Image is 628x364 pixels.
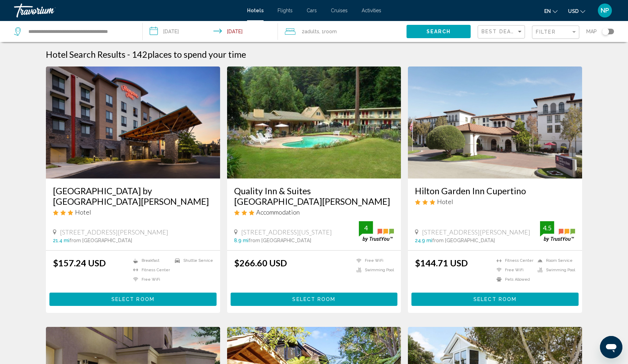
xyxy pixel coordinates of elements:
a: Travorium [14,3,240,17]
span: - [127,49,130,59]
ins: $157.24 USD [53,258,106,268]
img: trustyou-badge.svg [540,221,575,242]
ins: $144.71 USD [415,258,468,268]
span: en [544,8,551,14]
span: from [GEOGRAPHIC_DATA] [248,238,311,243]
h1: Hotel Search Results [46,49,125,59]
span: Filter [536,29,556,35]
button: Toggle map [597,28,614,35]
span: Hotel [75,208,91,216]
li: Free WiFi [353,258,394,264]
span: Accommodation [256,208,300,216]
span: Adults [305,29,319,34]
button: Check-in date: Sep 20, 2025 Check-out date: Sep 21, 2025 [143,21,278,42]
li: Swimming Pool [534,267,575,273]
a: Activities [362,8,381,13]
span: [STREET_ADDRESS][PERSON_NAME] [422,228,530,236]
button: Select Room [411,293,579,306]
img: trustyou-badge.svg [359,221,394,242]
button: Select Room [231,293,398,306]
li: Fitness Center [130,267,171,273]
span: 8.9 mi [234,238,248,243]
div: 3 star Accommodation [234,208,394,216]
a: Select Room [49,294,217,302]
button: Change currency [568,6,585,16]
button: User Menu [596,3,614,18]
span: , 1 [319,27,337,36]
a: Cruises [331,8,348,13]
a: Cars [307,8,317,13]
button: Travelers: 2 adults, 0 children [278,21,407,42]
span: Search [426,29,451,35]
iframe: Button to launch messaging window [600,336,622,358]
span: 24.9 mi [415,238,432,243]
span: from [GEOGRAPHIC_DATA] [432,238,495,243]
div: 4.5 [540,224,554,232]
a: Hilton Garden Inn Cupertino [415,185,575,196]
a: Select Room [411,294,579,302]
h2: 142 [132,49,246,59]
span: Hotel [437,198,453,205]
span: places to spend your time [148,49,246,59]
a: Hotels [247,8,264,13]
ins: $266.60 USD [234,258,287,268]
div: 4 [359,224,373,232]
li: Fitness Center [493,258,534,264]
div: 3 star Hotel [415,198,575,205]
span: USD [568,8,579,14]
span: Map [586,27,597,36]
mat-select: Sort by [482,29,523,35]
li: Room Service [534,258,575,264]
li: Free WiFi [130,276,171,282]
span: Select Room [292,297,335,302]
li: Pets Allowed [493,276,534,282]
button: Select Room [49,293,217,306]
a: Flights [278,8,293,13]
img: Hotel image [46,66,220,178]
span: Select Room [111,297,155,302]
span: [STREET_ADDRESS][PERSON_NAME] [60,228,168,236]
button: Filter [532,25,579,40]
span: 21.4 mi [53,238,69,243]
div: 3 star Hotel [53,208,213,216]
a: Quality Inn & Suites [GEOGRAPHIC_DATA][PERSON_NAME] [234,185,394,206]
li: Swimming Pool [353,267,394,273]
button: Search [407,25,471,38]
span: from [GEOGRAPHIC_DATA] [69,238,132,243]
a: Select Room [231,294,398,302]
span: NP [601,7,609,14]
img: Hotel image [408,66,582,178]
span: 2 [302,27,319,36]
span: Room [324,29,337,34]
a: [GEOGRAPHIC_DATA] by [GEOGRAPHIC_DATA][PERSON_NAME] [53,185,213,206]
li: Shuttle Service [171,258,213,264]
li: Free WiFi [493,267,534,273]
span: Best Deals [482,29,518,34]
button: Change language [544,6,558,16]
li: Breakfast [130,258,171,264]
span: [STREET_ADDRESS][US_STATE] [241,228,332,236]
img: Hotel image [227,66,401,178]
span: Select Room [473,297,517,302]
